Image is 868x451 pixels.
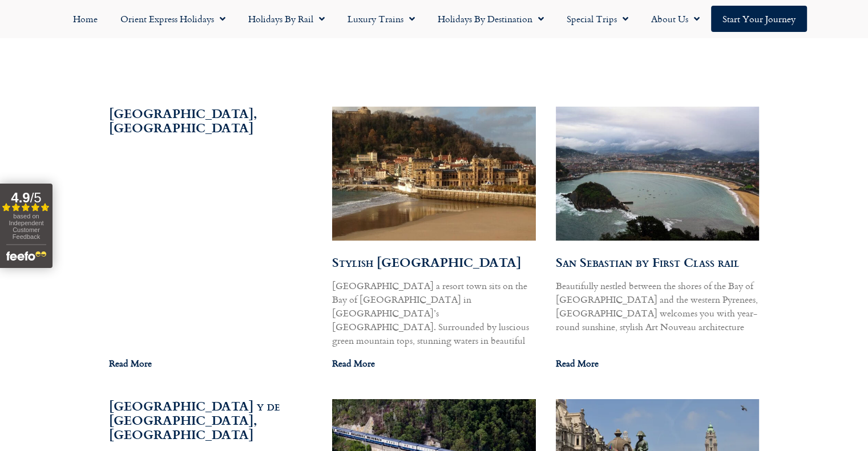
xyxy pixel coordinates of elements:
[237,6,336,32] a: Holidays by Rail
[109,6,237,32] a: Orient Express Holidays
[556,356,599,370] a: Read more about San Sebastian by First Class rail
[640,6,711,32] a: About Us
[109,104,257,137] a: [GEOGRAPHIC_DATA], [GEOGRAPHIC_DATA]
[332,356,375,370] a: Read more about Stylish San Sebastián
[556,279,760,334] p: Beautifully nestled between the shores of the Bay of [GEOGRAPHIC_DATA] and the western Pyrenees, ...
[556,253,740,271] a: San Sebastian by First Class rail
[426,6,555,32] a: Holidays by Destination
[109,396,280,444] a: [GEOGRAPHIC_DATA] y de [GEOGRAPHIC_DATA], [GEOGRAPHIC_DATA]
[332,253,521,271] a: Stylish [GEOGRAPHIC_DATA]
[109,356,152,370] a: Read more about Hotel Astoria 7, San Sebastian
[555,6,640,32] a: Special Trips
[336,6,426,32] a: Luxury Trains
[711,6,807,32] a: Start your Journey
[62,6,109,32] a: Home
[332,279,536,347] p: [GEOGRAPHIC_DATA] a resort town sits on the Bay of [GEOGRAPHIC_DATA] in [GEOGRAPHIC_DATA]’s [GEOG...
[6,6,862,32] nav: Menu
